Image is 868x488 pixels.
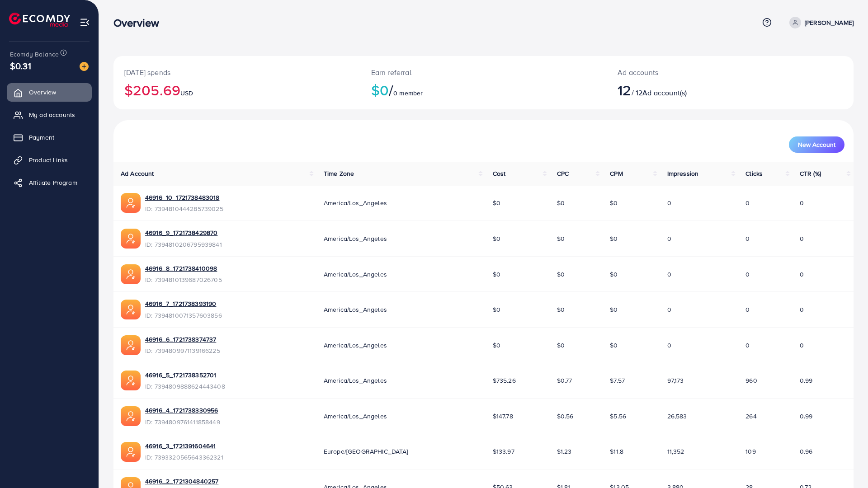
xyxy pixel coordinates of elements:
img: ic-ads-acc.e4c84228.svg [121,442,141,462]
span: 0 [667,270,671,279]
span: $0 [493,198,500,207]
span: America/Los_Angeles [324,305,387,314]
a: 46916_4_1721738330956 [145,406,218,415]
span: ID: 7394810444285739025 [145,204,223,213]
span: 0 [745,234,750,243]
span: ID: 7394810071357603856 [145,311,222,320]
span: ID: 7394809971139166225 [145,346,220,355]
span: 0 [667,198,671,207]
a: 46916_9_1721738429870 [145,228,217,237]
span: $735.26 [493,376,516,385]
span: $1.23 [557,447,572,456]
span: 0 [800,198,804,207]
span: 11,352 [667,447,684,456]
span: $0 [557,341,565,350]
span: 0 [745,341,750,350]
span: Cost [493,169,506,178]
span: / [389,80,393,100]
span: 0 [800,341,804,350]
span: Ecomdy Balance [10,50,59,59]
span: 0 member [393,89,423,98]
span: Ad account(s) [642,88,687,98]
h2: / 12 [618,81,781,99]
span: 0.96 [800,447,813,456]
span: America/Los_Angeles [324,341,387,350]
img: ic-ads-acc.e4c84228.svg [121,335,141,355]
span: $0 [610,305,618,314]
span: $0 [493,305,500,314]
span: America/Los_Angeles [324,270,387,279]
span: My ad accounts [29,110,75,119]
span: ID: 7394810139687026705 [145,275,222,284]
span: 0 [667,305,671,314]
span: 109 [745,447,755,456]
iframe: Chat [830,447,861,481]
a: 46916_6_1721738374737 [145,335,216,344]
a: 46916_5_1721738352701 [145,371,216,380]
span: 264 [745,412,756,421]
span: Payment [29,133,54,142]
span: ID: 7393320565643362321 [145,453,223,462]
h2: $0 [371,81,596,99]
a: Product Links [7,151,92,169]
span: $0.31 [10,59,31,72]
h2: $205.69 [124,81,349,99]
span: $133.97 [493,447,514,456]
span: $0 [493,234,500,243]
span: America/Los_Angeles [324,234,387,243]
span: Clicks [745,169,763,178]
span: $0 [610,270,618,279]
span: CPC [557,169,569,178]
span: 0 [745,198,750,207]
span: America/Los_Angeles [324,376,387,385]
img: image [80,62,89,71]
span: $0 [557,270,565,279]
img: ic-ads-acc.e4c84228.svg [121,193,141,213]
img: ic-ads-acc.e4c84228.svg [121,264,141,284]
p: Ad accounts [618,67,781,78]
a: 46916_10_1721738483018 [145,193,220,202]
img: ic-ads-acc.e4c84228.svg [121,406,141,426]
span: America/Los_Angeles [324,198,387,207]
img: ic-ads-acc.e4c84228.svg [121,229,141,249]
span: $0 [557,198,565,207]
span: Europe/[GEOGRAPHIC_DATA] [324,447,408,456]
span: ID: 7394810206795939841 [145,240,222,249]
span: $0 [493,341,500,350]
span: Product Links [29,155,68,164]
h3: Overview [113,16,166,29]
a: Payment [7,128,92,146]
span: $0 [610,341,618,350]
span: 960 [745,376,757,385]
span: 12 [618,80,631,100]
img: logo [9,13,70,27]
span: CPM [610,169,623,178]
span: $7.57 [610,376,625,385]
a: 46916_8_1721738410098 [145,264,217,273]
span: $0 [610,234,618,243]
span: 0 [745,305,750,314]
span: 0 [800,305,804,314]
span: 0.99 [800,376,813,385]
span: Affiliate Program [29,178,77,187]
a: Affiliate Program [7,174,92,192]
span: New Account [798,141,835,148]
span: $0 [557,234,565,243]
a: 46916_3_1721391604641 [145,441,216,450]
span: 0 [745,270,750,279]
span: Overview [29,88,56,97]
img: ic-ads-acc.e4c84228.svg [121,371,141,390]
span: Time Zone [324,169,354,178]
button: New Account [789,136,844,153]
span: USD [180,89,193,98]
span: Impression [667,169,699,178]
span: 0.99 [800,412,813,421]
span: $5.56 [610,412,626,421]
span: 0 [667,234,671,243]
span: $11.8 [610,447,623,456]
span: $0.77 [557,376,572,385]
p: Earn referral [371,67,596,78]
a: 46916_2_1721304840257 [145,477,218,486]
span: $0 [610,198,618,207]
